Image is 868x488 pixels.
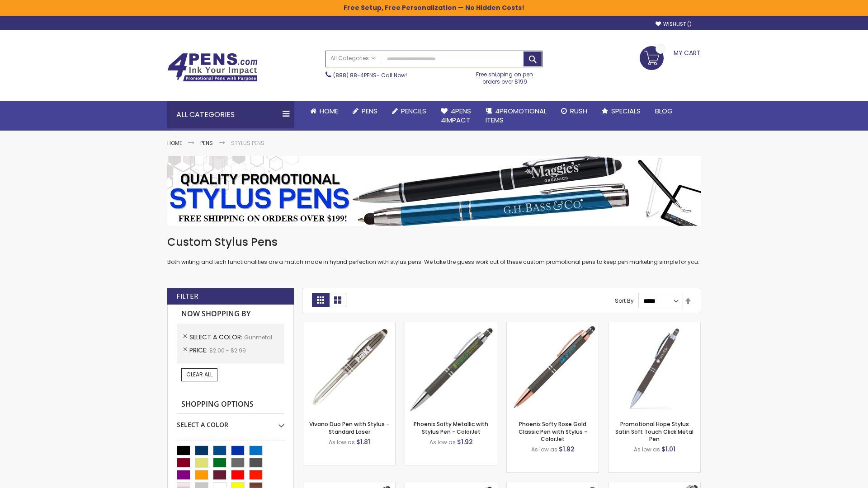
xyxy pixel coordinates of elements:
span: As low as [429,438,456,446]
div: All Categories [167,101,294,128]
a: Phoenix Softy Rose Gold Classic Pen with Stylus - ColorJet-Gunmetal [507,322,599,329]
span: Clear All [186,371,212,378]
a: Phoenix Softy Rose Gold Classic Pen with Stylus - ColorJet [519,420,587,442]
a: Pencils [385,101,434,121]
a: Specials [594,101,648,121]
a: Pens [345,101,385,121]
a: Wishlist [656,21,692,28]
span: All Categories [330,55,376,62]
a: Rush [554,101,594,121]
a: Phoenix Softy Metallic with Stylus Pen - ColorJet-Gunmetal [405,322,497,329]
span: $1.01 [661,445,675,454]
a: Home [167,139,182,147]
span: Pens [362,106,377,116]
strong: Shopping Options [177,395,284,414]
span: $1.92 [457,437,473,446]
a: Pens [200,139,213,147]
label: Sort By [615,297,634,305]
span: - Call Now! [333,71,407,79]
div: Both writing and tech functionalities are a match made in hybrid perfection with stylus pens. We ... [167,235,701,266]
span: $2.00 - $2.99 [209,347,246,354]
h1: Custom Stylus Pens [167,235,701,249]
img: Phoenix Softy Rose Gold Classic Pen with Stylus - ColorJet-Gunmetal [507,322,599,414]
div: Free shipping on pen orders over $199 [467,67,543,85]
span: Price [189,346,209,355]
span: Rush [570,106,587,116]
span: Home [320,106,338,116]
span: Blog [655,106,673,116]
span: $1.92 [559,445,575,454]
img: 4Pens Custom Pens and Promotional Products [167,53,258,82]
strong: Grid [312,293,329,307]
a: 4PROMOTIONALITEMS [478,101,554,131]
a: All Categories [326,51,380,66]
img: Stylus Pens [167,156,701,226]
a: Promotional Hope Stylus Satin Soft Touch Click Metal Pen-Gunmetal [609,322,700,329]
a: Vivano Duo Pen with Stylus - Standard Laser-Gunmetal [303,322,395,329]
a: Vivano Duo Pen with Stylus - Standard Laser [309,420,389,435]
img: Phoenix Softy Metallic with Stylus Pen - ColorJet-Gunmetal [405,322,497,414]
span: 4PROMOTIONAL ITEMS [486,106,547,125]
a: Promotional Hope Stylus Satin Soft Touch Click Metal Pen [615,420,693,442]
strong: Stylus Pens [231,139,264,147]
strong: Now Shopping by [177,305,284,324]
a: Phoenix Softy Metallic with Stylus Pen - ColorJet [414,420,488,435]
span: Select A Color [189,333,244,342]
div: Select A Color [177,414,284,429]
span: Specials [611,106,641,116]
span: As low as [329,438,355,446]
a: (888) 88-4PENS [333,71,377,79]
span: $1.81 [356,437,370,446]
span: 4Pens 4impact [441,106,471,125]
span: As low as [531,446,557,453]
span: Pencils [401,106,426,116]
a: 4Pens4impact [434,101,478,131]
img: Promotional Hope Stylus Satin Soft Touch Click Metal Pen-Gunmetal [609,322,700,414]
a: Blog [648,101,680,121]
span: Gunmetal [244,333,272,341]
a: Home [303,101,345,121]
a: Clear All [181,368,217,381]
span: As low as [634,446,660,453]
strong: Filter [176,291,198,301]
img: Vivano Duo Pen with Stylus - Standard Laser-Gunmetal [303,322,395,414]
